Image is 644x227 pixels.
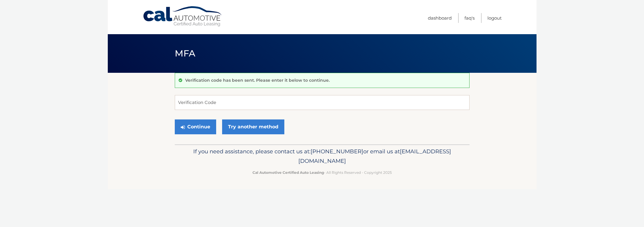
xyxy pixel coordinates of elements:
[311,148,363,155] span: [PHONE_NUMBER]
[464,13,475,23] a: FAQ's
[487,13,502,23] a: Logout
[175,48,196,59] span: MFA
[298,148,451,164] span: [EMAIL_ADDRESS][DOMAIN_NAME]
[179,147,466,166] p: If you need assistance, please contact us at: or email us at
[222,119,284,134] a: Try another method
[175,119,216,134] button: Continue
[143,6,223,27] a: Cal Automotive
[179,169,466,176] p: - All Rights Reserved - Copyright 2025
[252,170,324,175] strong: Cal Automotive Certified Auto Leasing
[185,78,330,83] p: Verification code has been sent. Please enter it below to continue.
[428,13,452,23] a: Dashboard
[175,95,470,110] input: Verification Code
